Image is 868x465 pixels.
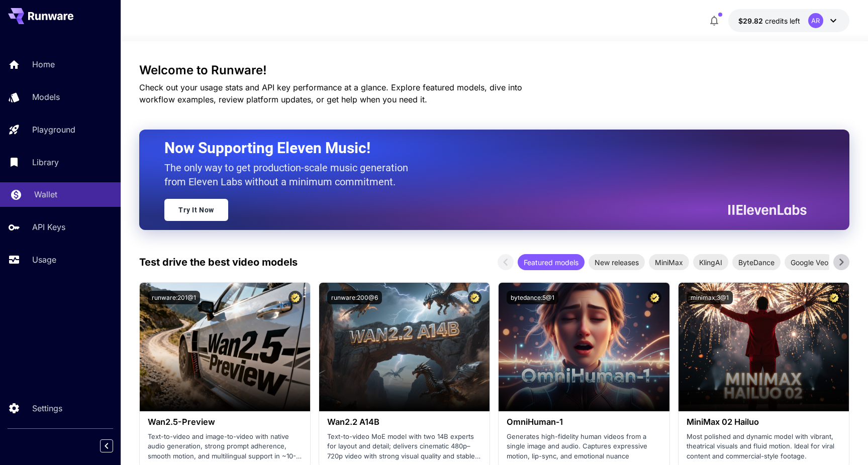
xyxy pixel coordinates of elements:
img: alt [499,283,669,411]
button: Certified Model – Vetted for best performance and includes a commercial license. [827,291,841,304]
span: New releases [589,257,645,268]
h3: OmniHuman‑1 [507,417,661,427]
p: Home [32,58,55,70]
p: Playground [32,124,75,136]
p: Settings [32,402,62,414]
p: Usage [32,254,56,266]
h3: Welcome to Runware! [139,63,849,77]
h3: Wan2.5-Preview [148,417,302,427]
span: $29.82 [738,17,765,25]
p: The only way to get production-scale music generation from Eleven Labs without a minimum commitment. [164,161,416,189]
button: minimax:3@1 [687,291,733,304]
button: Certified Model – Vetted for best performance and includes a commercial license. [288,291,302,304]
p: Generates high-fidelity human videos from a single image and audio. Captures expressive motion, l... [507,432,661,461]
div: New releases [589,254,645,270]
div: ByteDance [732,254,781,270]
button: bytedance:5@1 [507,291,558,304]
div: MiniMax [649,254,689,270]
button: Collapse sidebar [100,439,113,452]
button: Certified Model – Vetted for best performance and includes a commercial license. [468,291,481,304]
span: credits left [765,17,800,25]
button: $29.81808AR [728,9,849,32]
span: MiniMax [649,257,689,268]
p: API Keys [32,221,65,233]
button: runware:200@6 [327,291,382,304]
div: $29.81808 [738,16,800,26]
p: Text-to-video and image-to-video with native audio generation, strong prompt adherence, smooth mo... [148,432,302,461]
button: Certified Model – Vetted for best performance and includes a commercial license. [648,291,661,304]
img: alt [679,283,849,411]
div: Collapse sidebar [108,437,121,455]
h2: Now Supporting Eleven Music! [164,139,799,158]
p: Test drive the best video models [139,255,298,270]
h3: MiniMax 02 Hailuo [687,417,841,427]
div: Google Veo [785,254,834,270]
span: Check out your usage stats and API key performance at a glance. Explore featured models, dive int... [139,82,522,104]
div: AR [808,13,823,28]
div: Featured models [518,254,585,270]
div: KlingAI [693,254,728,270]
p: Library [32,156,59,168]
span: KlingAI [693,257,728,268]
img: alt [140,283,310,411]
span: ByteDance [732,257,781,268]
span: Google Veo [785,257,834,268]
span: Featured models [518,257,585,268]
button: runware:201@1 [148,291,200,304]
a: Try It Now [164,199,228,221]
img: alt [319,283,490,411]
p: Text-to-video MoE model with two 14B experts for layout and detail; delivers cinematic 480p–720p ... [327,432,481,461]
p: Models [32,91,60,103]
p: Wallet [34,188,57,200]
p: Most polished and dynamic model with vibrant, theatrical visuals and fluid motion. Ideal for vira... [687,432,841,461]
h3: Wan2.2 A14B [327,417,481,427]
